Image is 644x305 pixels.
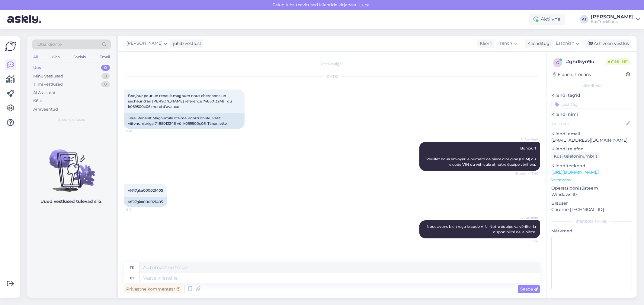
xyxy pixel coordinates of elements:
[551,219,632,224] div: [PERSON_NAME]
[58,117,86,122] span: Uued vestlused
[551,185,632,191] p: Operatsioonisüsteem
[516,239,538,243] span: 13:41
[551,177,632,183] p: Vaata edasi ...
[551,137,632,143] p: [EMAIL_ADDRESS][DOMAIN_NAME]
[551,131,632,137] p: Kliendi email
[551,100,632,109] input: Lisa tag
[101,65,110,71] div: 0
[124,285,183,293] div: Privaatne kommentaar
[5,41,16,52] img: Askly Logo
[124,61,540,67] div: Vestlus algas
[551,92,632,99] p: Kliendi tag'id
[514,171,538,176] span: Nähtud ✓ 13:40
[566,58,606,65] div: # ghdkyn9u
[529,14,566,25] div: Aktiivne
[171,40,201,47] div: juhib vestlust
[127,40,162,47] span: [PERSON_NAME]
[497,40,512,47] span: French
[553,71,591,78] div: France, Trouans
[128,188,163,193] span: vf617gka000021405
[551,111,632,118] p: Kliendi nimi
[128,93,233,109] span: Bonjour pour un renault magnum nous cherchons un secheur d'air [PERSON_NAME] reference 7485013248...
[477,40,492,47] div: Klient
[33,81,63,87] div: Tiimi vestlused
[585,39,631,48] div: Arhiveeri vestlus
[27,139,116,193] img: No chats
[124,113,245,129] div: Tere, Renault Magnumile otsime Knorri õhukuivatit viitenumbriga 7485013248 või k069500c06. Tänan ...
[551,146,632,152] p: Kliendi telefon
[50,53,61,61] div: Web
[551,228,632,234] p: Märkmed
[72,53,87,61] div: Socials
[551,191,632,198] p: Windows 10
[551,163,632,169] p: Klienditeekond
[551,200,632,206] p: Brauser
[130,263,134,273] div: fr
[101,81,110,87] div: 0
[552,120,625,127] input: Lisa nimi
[37,41,62,48] span: Otsi kliente
[591,19,634,24] div: BusTruckParts
[32,53,39,61] div: All
[358,2,372,8] span: Luba
[606,58,630,65] span: Online
[591,14,640,24] a: [PERSON_NAME]BusTruckParts
[33,65,41,71] div: Uus
[556,40,574,47] span: Estonian
[580,15,588,24] div: AT
[33,90,56,96] div: AI Assistent
[126,129,148,134] span: 13:40
[551,152,600,160] div: Küsi telefoninumbrit
[33,106,58,112] div: Arhiveeritud
[98,53,111,61] div: Email
[101,73,110,79] div: 8
[33,73,63,79] div: Minu vestlused
[126,207,148,212] span: 13:41
[130,273,134,283] div: et
[551,206,632,213] p: Chrome [TECHNICAL_ID]
[551,83,632,89] div: Kliendi info
[124,197,167,207] div: vf617gka000021405
[591,14,634,19] div: [PERSON_NAME]
[520,286,538,292] span: Saada
[516,215,538,220] span: AI Assistent
[124,74,540,79] div: [DATE]
[516,137,538,142] span: AI Assistent
[41,198,103,205] p: Uued vestlused tulevad siia.
[427,224,537,234] span: Nous avons bien reçu le code VIN. Notre équipe va vérifier la disponibilité de la pièce.
[556,60,559,65] span: g
[525,40,551,47] div: Klienditugi
[551,169,599,175] a: [URL][DOMAIN_NAME]
[33,98,42,104] div: Kõik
